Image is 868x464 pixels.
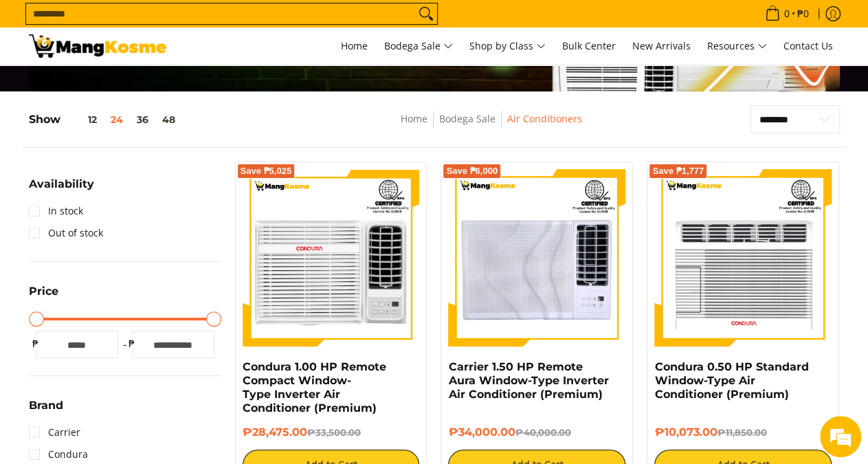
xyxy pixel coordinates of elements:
[180,27,840,65] nav: Main Menu
[125,337,139,351] span: ₱
[29,400,63,421] summary: Open
[654,426,832,439] h6: ₱10,073.00
[71,77,231,95] div: Chat with us now
[225,7,258,40] div: Minimize live chat window
[243,360,386,415] a: Condura 1.00 HP Remote Compact Window-Type Inverter Air Conditioner (Premium)
[29,113,182,126] h5: Show
[446,167,498,175] span: Save ₱6,000
[29,421,80,443] a: Carrier
[632,39,691,52] span: New Arrivals
[7,314,262,362] textarea: Type your message and hit 'Enter'
[29,286,58,307] summary: Open
[401,112,427,125] a: Home
[29,179,94,200] summary: Open
[60,114,104,125] button: 12
[700,27,774,65] a: Resources
[384,38,453,55] span: Bodega Sale
[625,27,698,65] a: New Arrivals
[654,360,808,401] a: Condura 0.50 HP Standard Window-Type Air Conditioner (Premium)
[29,400,63,411] span: Brand
[243,426,420,439] h6: ₱28,475.00
[29,222,103,244] a: Out of stock
[654,169,832,346] img: condura-wrac-6s-premium-mang-kosme
[334,27,375,65] a: Home
[515,427,570,438] del: ₱40,000.00
[448,360,608,401] a: Carrier 1.50 HP Remote Aura Window-Type Inverter Air Conditioner (Premium)
[795,9,811,19] span: ₱0
[155,114,182,125] button: 48
[448,169,625,346] img: Carrier 1.50 HP Remote Aura Window-Type Inverter Air Conditioner (Premium)
[717,427,766,438] del: ₱11,850.00
[241,167,292,175] span: Save ₱5,025
[29,200,83,222] a: In stock
[469,38,546,55] span: Shop by Class
[652,167,704,175] span: Save ₱1,777
[782,9,792,19] span: 0
[341,39,368,52] span: Home
[377,27,460,65] a: Bodega Sale
[29,34,166,58] img: Bodega Sale Aircon l Mang Kosme: Home Appliances Warehouse Sale | Page 2
[555,27,623,65] a: Bulk Center
[707,38,767,55] span: Resources
[29,179,94,190] span: Availability
[415,3,437,24] button: Search
[783,39,833,52] span: Contact Us
[777,27,840,65] a: Contact Us
[439,112,496,125] a: Bodega Sale
[243,169,420,346] img: Condura 1.00 HP Remote Compact Window-Type Inverter Air Conditioner (Premium)
[463,27,553,65] a: Shop by Class
[29,286,58,297] span: Price
[307,427,361,438] del: ₱33,500.00
[562,39,616,52] span: Bulk Center
[507,112,582,125] a: Air Conditioners
[130,114,155,125] button: 36
[448,426,625,439] h6: ₱34,000.00
[304,111,679,142] nav: Breadcrumbs
[761,6,813,21] span: •
[80,142,190,281] span: We're online!
[104,114,130,125] button: 24
[29,337,43,351] span: ₱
